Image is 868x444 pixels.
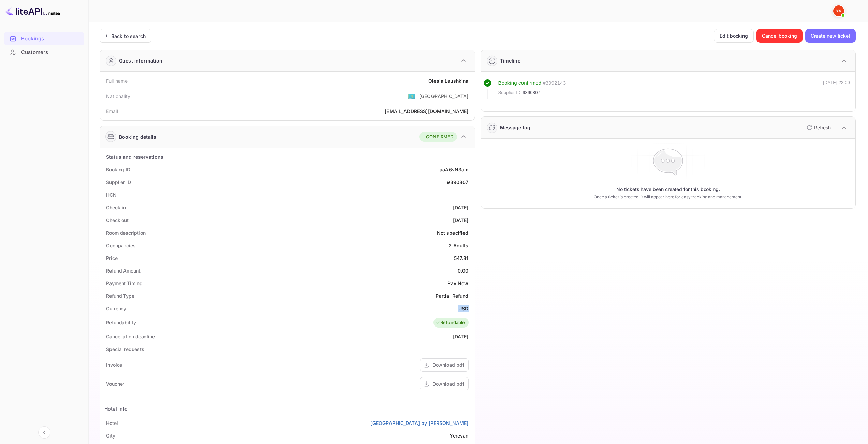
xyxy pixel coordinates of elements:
div: Email [106,108,118,115]
div: Refundable [435,319,465,326]
ya-tr-span: Bookings [21,35,44,43]
div: Supplier ID [106,179,131,186]
div: Yerevan [450,432,468,439]
div: Refundability [106,319,136,326]
div: Currency [106,305,126,312]
div: CONFIRMED [421,134,453,140]
ya-tr-span: Create new ticket [811,32,850,40]
div: 547.81 [454,254,469,262]
span: United States [408,90,416,102]
div: Invoice [106,361,122,369]
div: [DATE] [453,217,469,224]
a: Bookings [4,32,84,45]
div: # 3992143 [543,79,566,87]
div: Download pdf [432,361,464,369]
div: Download pdf [432,380,464,387]
div: Timeline [500,57,520,64]
div: City [106,432,115,439]
div: Hotel [106,419,118,427]
div: Guest information [119,57,163,64]
div: [DATE] 22:00 [823,79,850,99]
div: Occupancies [106,242,136,249]
button: Cancel booking [756,29,803,43]
div: Check-in [106,204,126,211]
div: Special requests [106,346,144,353]
button: Create new ticket [805,29,856,43]
div: 9390807 [447,179,468,186]
div: Payment Timing [106,280,143,287]
div: Partial Refund [436,292,468,300]
div: Pay Now [447,280,468,287]
p: No tickets have been created for this booking. [616,186,720,193]
div: 2 Adults [448,242,468,249]
div: USD [458,305,468,312]
a: [GEOGRAPHIC_DATA] by [PERSON_NAME] [370,419,468,427]
ya-tr-span: Back to search [111,33,146,39]
ya-tr-span: Customers [21,48,48,56]
div: [DATE] [453,333,469,340]
a: Customers [4,46,84,58]
span: 9390807 [523,89,540,96]
div: Not specified [437,229,469,236]
div: Refund Type [106,292,134,300]
div: Room description [106,229,145,236]
div: [EMAIL_ADDRESS][DOMAIN_NAME] [385,108,468,115]
div: Hotel Info [104,405,128,412]
button: Refresh [803,122,834,133]
div: Olesia Laushkina [428,77,468,84]
div: Nationality [106,93,131,100]
div: Booking ID [106,166,130,173]
span: Supplier ID: [498,89,522,96]
ya-tr-span: Cancel booking [762,32,797,40]
p: Once a ticket is created, it will appear here for easy tracking and management. [567,194,769,200]
div: HCN [106,191,117,198]
p: Refresh [814,124,831,131]
div: Cancellation deadline [106,333,155,340]
div: Full name [106,77,128,84]
div: Price [106,254,118,262]
div: Voucher [106,380,124,387]
div: Booking confirmed [498,79,542,87]
ya-tr-span: Edit booking [720,32,748,40]
div: Status and reservations [106,153,163,161]
div: Message log [500,124,531,131]
div: aaA6vN3am [440,166,468,173]
img: Yandex Support [833,5,844,16]
div: Check out [106,217,129,224]
button: Collapse navigation [38,426,50,439]
button: Edit booking [714,29,754,43]
div: Booking details [119,133,156,140]
div: 0.00 [458,267,469,274]
div: Refund Amount [106,267,141,274]
img: LiteAPI logo [5,5,60,16]
div: [GEOGRAPHIC_DATA] [419,93,469,100]
div: [DATE] [453,204,469,211]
